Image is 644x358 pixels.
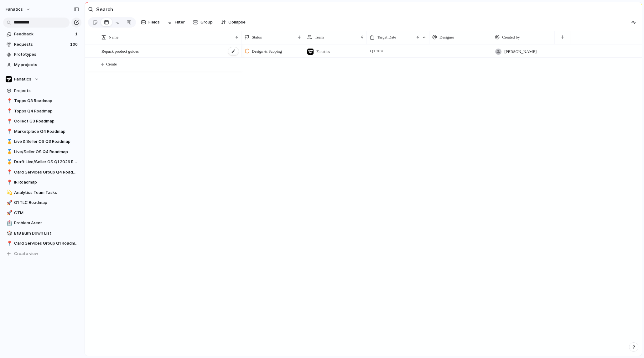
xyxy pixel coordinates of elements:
div: 📍IR Roadmap [3,178,81,187]
span: Create [106,61,117,67]
span: BtB Burn Down List [14,230,79,236]
span: Prototypes [14,51,79,58]
button: 📍 [6,240,12,246]
button: 📍 [6,98,12,104]
span: 100 [70,41,79,48]
button: 📍 [6,128,12,135]
span: Collect Q3 Roadmap [14,118,79,124]
button: Fanatics [3,75,81,84]
button: Create view [3,249,81,258]
button: 🎲 [6,230,12,236]
a: Feedback1 [3,29,81,39]
button: 📍 [6,179,12,185]
button: Collapse [218,17,248,27]
span: Card Services Group Q1 Roadmap [14,240,79,246]
span: Draft Live/Seller OS Q1 2026 Roadmap [14,159,79,165]
div: 📍 [7,107,11,115]
span: Marketplace Q4 Roadmap [14,128,79,135]
div: 💫 [7,189,11,196]
button: 📍 [6,118,12,124]
button: 📍 [6,169,12,175]
div: 🥇 [7,148,11,155]
button: fanatics [3,4,34,14]
span: fanatics [6,6,23,13]
span: Q1 2026 [369,47,386,55]
span: Problem Areas [14,220,79,226]
span: Create view [14,251,38,257]
div: 🚀 [7,199,11,206]
a: 🥇Draft Live/Seller OS Q1 2026 Roadmap [3,157,81,167]
button: 🥇 [6,159,12,165]
a: 📍Marketplace Q4 Roadmap [3,127,81,136]
a: 🎲BtB Burn Down List [3,229,81,238]
div: 📍Topps Q4 Roadmap [3,106,81,116]
span: Status [252,34,262,40]
div: 🚀 [7,209,11,216]
div: 🏥 [7,220,11,227]
button: 🏥 [6,220,12,226]
span: Fanatics [316,49,330,55]
div: 📍 [7,118,11,125]
a: 🏥Problem Areas [3,218,81,228]
div: 📍 [7,179,11,186]
span: Group [200,19,213,25]
span: Designer [439,34,454,40]
span: IR Roadmap [14,179,79,185]
span: Repack product guides [101,47,139,54]
button: Fields [138,17,162,27]
a: 🥇Live/Seller OS Q4 Roadmap [3,147,81,157]
span: Topps Q3 Roadmap [14,98,79,104]
span: Filter [175,19,185,25]
button: Group [190,17,216,27]
span: Fields [148,19,160,25]
span: Name [109,34,118,40]
div: 🥇 [7,158,11,166]
div: 📍 [7,97,11,105]
div: 📍 [7,169,11,176]
button: 📍 [6,108,12,114]
button: 💫 [6,189,12,196]
span: Live/Seller OS Q4 Roadmap [14,149,79,155]
a: 📍Card Services Group Q1 Roadmap [3,239,81,248]
h2: Search [96,6,113,13]
span: Fanatics [14,76,31,82]
span: Requests [14,41,68,48]
a: 📍Collect Q3 Roadmap [3,117,81,126]
div: 🎲 [7,230,11,237]
div: 📍 [7,128,11,135]
span: [PERSON_NAME] [504,49,537,55]
a: Prototypes [3,50,81,59]
span: Feedback [14,31,73,37]
span: 1 [75,31,79,37]
span: Design & Scoping [252,48,282,54]
span: Card Services Group Q4 Roadmap [14,169,79,175]
button: 🚀 [6,210,12,216]
span: Collapse [228,19,246,25]
span: Live & Seller OS Q3 Roadmap [14,138,79,145]
a: 📍Topps Q3 Roadmap [3,96,81,106]
button: Filter [165,17,187,27]
a: 📍Card Services Group Q4 Roadmap [3,168,81,177]
span: GTM [14,210,79,216]
a: 🚀Q1 TLC Roadmap [3,198,81,207]
button: 🥇 [6,138,12,145]
span: Created by [502,34,520,40]
a: 💫Analytics Team Tasks [3,188,81,197]
a: 🥇Live & Seller OS Q3 Roadmap [3,137,81,146]
a: Requests100 [3,40,81,49]
span: My projects [14,62,79,68]
a: 🚀GTM [3,208,81,218]
span: Analytics Team Tasks [14,189,79,196]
